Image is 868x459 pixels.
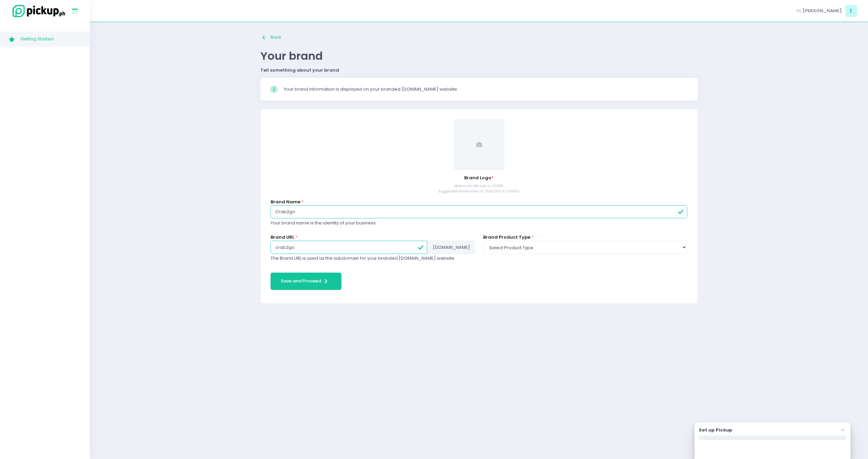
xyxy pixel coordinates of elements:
[699,427,732,434] label: Set up Pickup
[796,7,802,14] span: Hi,
[427,241,475,254] span: .[DOMAIN_NAME]
[260,31,282,45] button: Back
[260,49,698,62] p: Your brand
[483,234,530,241] label: Brand Product Type
[845,5,857,17] span: E
[271,241,427,254] input: Brand URL
[803,7,842,14] span: [PERSON_NAME]
[271,255,475,262] div: The Brand URL is used as the subdomain for your branded [DOMAIN_NAME] website.
[271,234,294,241] label: Brand URL
[271,205,688,218] input: Brand Name
[271,199,300,205] label: Brand Name
[260,67,698,74] div: Tell something about your brand
[284,86,689,93] div: Your brand information is displayed on your branded [DOMAIN_NAME] website.
[20,35,81,43] span: Getting Started
[464,175,494,181] span: Brand Logo
[271,273,341,290] button: Save and Proceed
[271,183,688,194] div: Maximum file size is 200KB. Suggested dimensions is 250x250 or 200x50.
[271,220,688,226] div: Your brand name is the identity of your business.
[8,4,66,18] img: logo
